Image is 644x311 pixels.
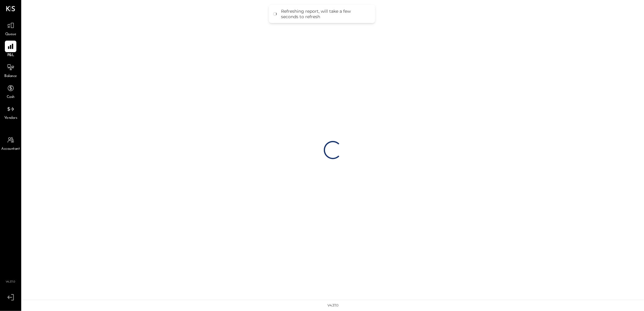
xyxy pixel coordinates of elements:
[7,95,15,100] span: Cash
[0,82,21,100] a: Cash
[4,115,17,121] span: Vendors
[0,20,21,37] a: Queue
[0,41,21,58] a: P&L
[4,74,17,79] span: Balance
[281,8,369,19] div: Refreshing report, will take a few seconds to refresh
[7,53,14,58] span: P&L
[0,62,21,79] a: Balance
[0,134,21,152] a: Accountant
[5,32,16,37] span: Queue
[327,303,338,308] div: v 4.37.0
[0,103,21,121] a: Vendors
[2,146,20,152] span: Accountant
